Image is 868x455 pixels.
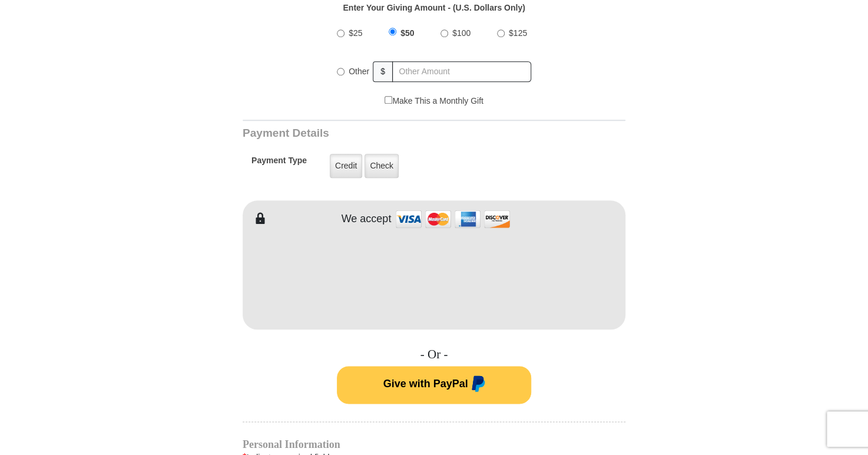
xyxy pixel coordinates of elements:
[468,375,485,394] img: paypal
[243,127,543,140] h3: Payment Details
[349,67,369,76] span: Other
[383,378,468,390] span: Give with PayPal
[251,156,307,172] h5: Payment Type
[243,347,625,362] h4: - Or -
[373,61,393,82] span: $
[392,61,531,82] input: Other Amount
[400,28,414,38] span: $50
[394,206,512,232] img: credit cards accepted
[342,213,392,226] h4: We accept
[243,440,625,449] h4: Personal Information
[349,28,362,38] span: $25
[365,154,399,178] label: Check
[343,3,525,12] strong: Enter Your Giving Amount - (U.S. Dollars Only)
[509,28,527,38] span: $125
[337,366,531,404] button: Give with PayPal
[385,96,392,104] input: Make This a Monthly Gift
[330,154,362,178] label: Credit
[385,95,483,107] label: Make This a Monthly Gift
[452,28,471,38] span: $100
